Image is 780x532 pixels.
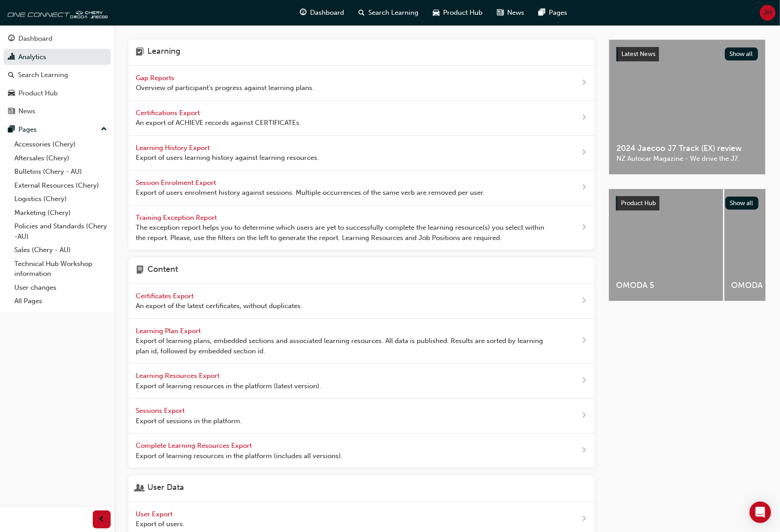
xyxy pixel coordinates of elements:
[609,39,766,175] a: Latest NewsShow all2024 Jaecoo J7 Track (EX) reviewNZ Autocar Magazine - We drive the J7.
[549,8,568,18] span: Pages
[4,4,108,21] img: oneconnect
[136,74,176,82] span: Gap Reports
[11,206,111,220] a: Marketing (Chery)
[136,407,186,415] span: Sessions Export
[310,8,345,18] span: Dashboard
[136,118,301,128] span: An export of ACHIEVE records against CERTIFICATEs.
[11,151,111,165] a: Aftersales (Chery)
[426,4,490,22] a: car-iconProduct Hub
[581,335,587,347] span: next-icon
[18,88,58,99] div: Product Hub
[621,199,656,207] span: Product Hub
[4,103,111,120] a: News
[136,109,202,117] span: Certifications Export
[136,372,221,380] span: Learning Resources Export
[136,336,552,356] span: Export of learning plans, embedded sections and associated learning resources. All data is publis...
[136,510,174,518] span: User Export
[136,442,254,450] span: Complete Learning Resources Export
[352,4,426,22] a: search-iconSearch Learning
[129,364,595,399] a: Learning Resources Export Export of learning resources in the platform (latest version).next-icon
[490,4,532,22] a: news-iconNews
[147,47,181,58] h4: Learning
[4,67,111,83] a: Search Learning
[18,34,52,44] div: Dashboard
[11,137,111,151] a: Accessories (Chery)
[129,399,595,433] a: Sessions Export Export of sessions in the platform.next-icon
[300,7,307,18] span: guage-icon
[621,50,655,58] span: Latest News
[136,451,343,461] span: Export of learning resources in the platform (includes all versions).
[497,7,504,18] span: news-icon
[136,179,218,187] span: Session Enrolment Export
[433,7,440,18] span: car-icon
[4,49,111,65] a: Analytics
[11,179,111,193] a: External Resources (Chery)
[129,284,595,319] a: Certificates Export An export of the latest certificates, without duplicates.next-icon
[763,8,772,18] span: JH
[136,292,195,300] span: Certificates Export
[11,219,111,243] a: Policies and Standards (Chery -AU)
[8,71,14,79] span: search-icon
[136,416,242,426] span: Export of sessions in the platform.
[581,147,587,159] span: next-icon
[8,53,15,61] span: chart-icon
[760,5,776,21] button: JH
[4,121,111,138] button: Pages
[11,243,111,257] a: Sales (Chery - AU)
[147,483,184,494] h4: User Data
[147,265,178,276] h4: Content
[101,124,107,135] span: up-icon
[581,222,587,233] span: next-icon
[136,301,302,311] span: An export of the latest certificates, without duplicates.
[136,47,144,58] span: learning-icon
[369,8,419,18] span: Search Learning
[616,47,758,61] a: Latest NewsShow all
[129,101,595,136] a: Certifications Export An export of ACHIEVE records against CERTIFICATEs.next-icon
[18,124,37,135] div: Pages
[136,214,219,222] span: Training Exception Report
[8,35,15,43] span: guage-icon
[136,381,321,391] span: Export of learning resources in the platform (latest version).
[508,8,525,18] span: News
[581,375,587,386] span: next-icon
[8,126,15,134] span: pages-icon
[616,280,716,291] span: OMODA 5
[581,296,587,307] span: next-icon
[11,192,111,206] a: Logistics (Chery)
[136,483,144,494] span: user-icon
[293,4,352,22] a: guage-iconDashboard
[581,445,587,456] span: next-icon
[129,136,595,171] a: Learning History Export Export of users learning history against learning resources.next-icon
[8,107,15,116] span: news-icon
[359,7,365,18] span: search-icon
[129,433,595,468] a: Complete Learning Resources Export Export of learning resources in the platform (includes all ver...
[532,4,575,22] a: pages-iconPages
[136,519,185,529] span: Export of users.
[4,29,111,121] button: DashboardAnalyticsSearch LearningProduct HubNews
[4,30,111,47] a: Dashboard
[136,327,203,335] span: Learning Plan Export
[539,7,546,18] span: pages-icon
[99,514,105,525] span: prev-icon
[136,153,319,163] span: Export of users learning history against learning resources.
[609,189,723,301] a: OMODA 5
[4,85,111,102] a: Product Hub
[18,70,68,80] div: Search Learning
[18,106,35,116] div: News
[136,144,211,152] span: Learning History Export
[129,319,595,364] a: Learning Plan Export Export of learning plans, embedded sections and associated learning resource...
[11,257,111,281] a: Technical Hub Workshop information
[136,265,144,276] span: page-icon
[581,514,587,525] span: next-icon
[725,47,758,60] button: Show all
[581,410,587,421] span: next-icon
[129,171,595,206] a: Session Enrolment Export Export of users enrolment history against sessions. Multiple occurrences...
[750,502,771,523] div: Open Intercom Messenger
[616,154,758,164] span: NZ Autocar Magazine - We drive the J7.
[11,294,111,308] a: All Pages
[11,165,111,179] a: Bulletins (Chery - AU)
[11,281,111,295] a: User changes
[581,182,587,193] span: next-icon
[136,188,485,198] span: Export of users enrolment history against sessions. Multiple occurrences of the same verb are rem...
